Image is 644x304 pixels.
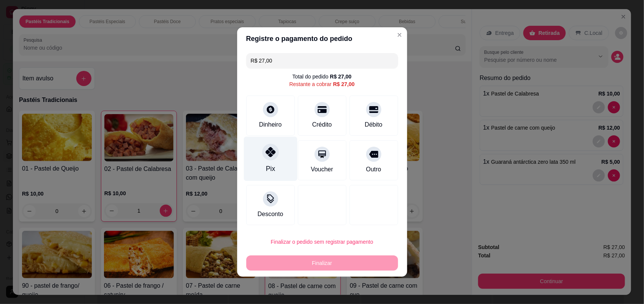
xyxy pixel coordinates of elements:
div: Crédito [312,120,332,129]
div: Outro [366,165,381,174]
button: Close [394,29,406,41]
div: R$ 27,00 [333,80,355,88]
div: Pix [266,164,275,174]
button: Finalizar o pedido sem registrar pagamento [246,234,398,249]
input: Ex.: hambúrguer de cordeiro [251,53,394,68]
div: Dinheiro [259,120,282,129]
div: Restante a cobrar [289,80,354,88]
header: Registre o pagamento do pedido [237,27,407,50]
div: R$ 27,00 [330,73,352,80]
div: Débito [365,120,382,129]
div: Voucher [311,165,333,174]
div: Total do pedido [293,73,352,80]
div: Desconto [258,210,283,219]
